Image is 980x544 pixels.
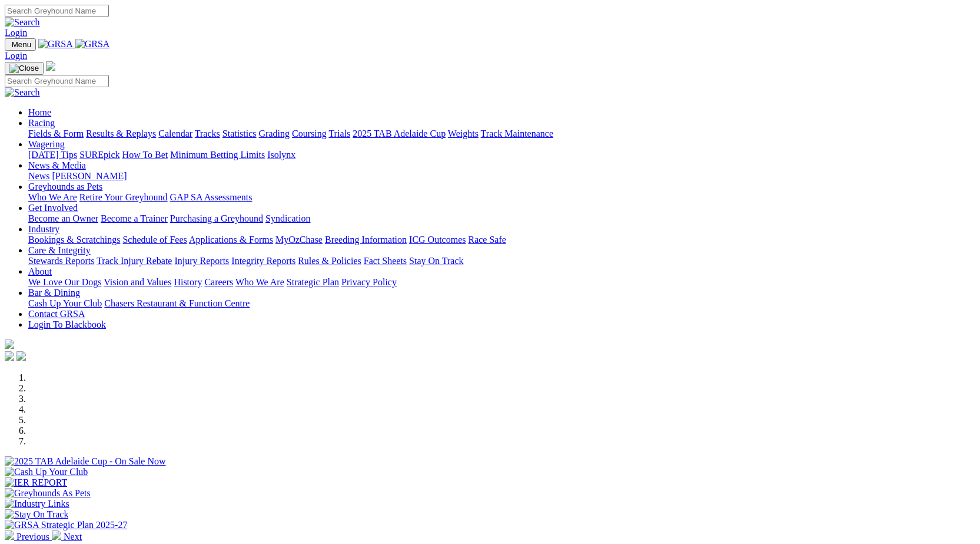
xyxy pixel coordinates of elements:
[28,128,84,139] a: Fields & Form
[28,139,65,149] a: Wagering
[204,277,233,287] a: Careers
[52,532,82,542] a: Next
[5,488,91,499] img: Greyhounds As Pets
[28,309,85,319] a: Contact GRSA
[28,150,975,160] div: Wagering
[122,150,168,160] a: How To Bet
[64,532,82,542] span: Next
[28,256,94,266] a: Stewards Reports
[364,256,407,266] a: Fact Sheets
[5,38,36,51] button: Toggle navigation
[325,235,407,245] a: Breeding Information
[298,256,361,266] a: Rules & Policies
[5,532,52,542] a: Previous
[409,235,466,245] a: ICG Outcomes
[28,128,975,139] div: Racing
[275,235,323,245] a: MyOzChase
[170,192,253,202] a: GAP SA Assessments
[28,235,975,245] div: Industry
[468,235,506,245] a: Race Safe
[28,298,102,308] a: Cash Up Your Club
[5,75,109,87] input: Search
[259,128,290,139] a: Grading
[5,467,88,477] img: Cash Up Your Club
[28,192,77,202] a: Who We Are
[28,319,106,329] a: Login To Blackbook
[28,171,975,182] div: News & Media
[28,160,86,170] a: News & Media
[195,128,220,139] a: Tracks
[170,150,265,160] a: Minimum Betting Limits
[265,213,310,223] a: Syndication
[328,128,350,139] a: Trials
[28,171,49,181] a: News
[122,235,187,245] a: Schedule of Fees
[481,128,553,139] a: Track Maintenance
[5,499,69,509] img: Industry Links
[28,235,120,245] a: Bookings & Scratchings
[28,224,59,234] a: Industry
[158,128,192,139] a: Calendar
[104,277,171,287] a: Vision and Values
[16,532,49,542] span: Previous
[86,128,156,139] a: Results & Replays
[28,266,52,276] a: About
[267,150,295,160] a: Isolynx
[104,298,250,308] a: Chasers Restaurant & Function Centre
[5,17,40,28] img: Search
[448,128,479,139] a: Weights
[28,107,51,117] a: Home
[5,51,27,61] a: Login
[28,203,78,213] a: Get Involved
[79,150,119,160] a: SUREpick
[170,213,263,223] a: Purchasing a Greyhound
[9,64,39,73] img: Close
[28,150,77,160] a: [DATE] Tips
[101,213,168,223] a: Become a Trainer
[5,520,127,530] img: GRSA Strategic Plan 2025-27
[28,213,975,224] div: Get Involved
[231,256,295,266] a: Integrity Reports
[292,128,327,139] a: Coursing
[189,235,273,245] a: Applications & Forms
[5,87,40,98] img: Search
[12,40,31,49] span: Menu
[28,277,975,288] div: About
[341,277,397,287] a: Privacy Policy
[235,277,284,287] a: Who We Are
[46,61,55,71] img: logo-grsa-white.png
[409,256,463,266] a: Stay On Track
[174,256,229,266] a: Injury Reports
[5,5,109,17] input: Search
[5,351,14,361] img: facebook.svg
[5,477,67,488] img: IER REPORT
[5,28,27,38] a: Login
[52,530,61,540] img: chevron-right-pager-white.svg
[28,277,101,287] a: We Love Our Dogs
[75,39,110,50] img: GRSA
[287,277,339,287] a: Strategic Plan
[52,171,127,181] a: [PERSON_NAME]
[5,509,68,520] img: Stay On Track
[28,288,80,298] a: Bar & Dining
[97,256,172,266] a: Track Injury Rebate
[353,128,446,139] a: 2025 TAB Adelaide Cup
[5,456,166,467] img: 2025 TAB Adelaide Cup - On Sale Now
[28,118,55,128] a: Racing
[28,245,91,255] a: Care & Integrity
[5,530,14,540] img: chevron-left-pager-white.svg
[28,192,975,203] div: Greyhounds as Pets
[79,192,168,202] a: Retire Your Greyhound
[222,128,257,139] a: Statistics
[5,339,14,349] img: logo-grsa-white.png
[28,256,975,266] div: Care & Integrity
[5,62,44,75] button: Toggle navigation
[16,351,26,361] img: twitter.svg
[28,298,975,309] div: Bar & Dining
[38,39,73,50] img: GRSA
[174,277,202,287] a: History
[28,213,98,223] a: Become an Owner
[28,182,102,192] a: Greyhounds as Pets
